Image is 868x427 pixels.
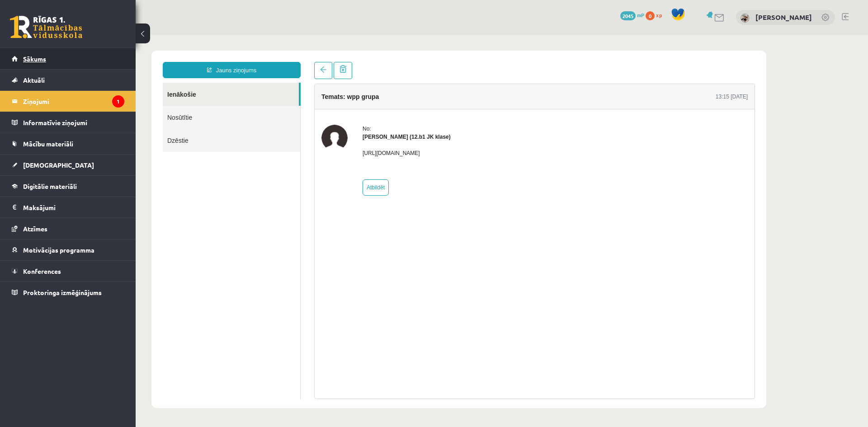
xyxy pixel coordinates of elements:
[27,27,165,43] a: Jauns ziņojums
[12,70,124,90] a: Aktuāli
[12,155,124,175] a: [DEMOGRAPHIC_DATA]
[12,48,124,69] a: Sākums
[23,182,77,190] span: Digitālie materiāli
[186,90,212,116] img: Megija Balabkina
[227,99,315,105] strong: [PERSON_NAME] (12.b1 JK klase)
[23,91,124,112] legend: Ziņojumi
[12,197,124,218] a: Maksājumi
[186,58,243,66] h4: Temats: wpp grupa
[656,11,662,19] span: xp
[27,71,165,94] a: Nosūtītie
[23,76,45,84] span: Aktuāli
[112,95,124,108] i: 1
[755,13,812,22] a: [PERSON_NAME]
[10,16,82,38] a: Rīgas 1. Tālmācības vidusskola
[620,11,636,20] span: 2045
[27,48,163,71] a: Ienākošie
[23,112,124,133] legend: Informatīvie ziņojumi
[12,239,124,260] a: Motivācijas programma
[23,55,46,63] span: Sākums
[580,58,612,66] div: 13:15 [DATE]
[12,133,124,154] a: Mācību materiāli
[227,145,253,161] a: Atbildēt
[227,114,315,122] p: [URL][DOMAIN_NAME]
[27,94,165,117] a: Dzēstie
[23,140,73,148] span: Mācību materiāli
[23,246,94,254] span: Motivācijas programma
[12,176,124,197] a: Digitālie materiāli
[227,90,315,98] div: No:
[23,161,94,169] span: [DEMOGRAPHIC_DATA]
[620,11,644,19] a: 2045 mP
[23,197,124,218] legend: Maksājumi
[23,288,102,296] span: Proktoringa izmēģinājums
[637,11,644,19] span: mP
[741,14,750,23] img: Šarlote Jete Ivanovska
[646,11,666,19] a: 0 xp
[23,267,61,275] span: Konferences
[12,91,124,112] a: Ziņojumi1
[646,11,655,20] span: 0
[23,225,47,233] span: Atzīmes
[12,282,124,303] a: Proktoringa izmēģinājums
[12,218,124,239] a: Atzīmes
[12,112,124,133] a: Informatīvie ziņojumi
[12,261,124,282] a: Konferences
